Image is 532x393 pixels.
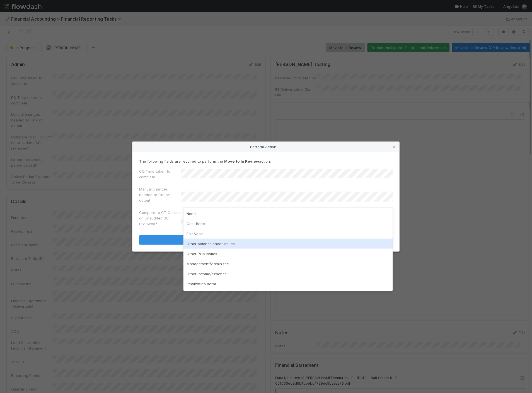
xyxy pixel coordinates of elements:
div: Cost Basis [183,219,393,229]
p: The following fields are required to perform the action: [139,158,393,164]
label: Compare to CT Column on Unaudited SOI reviewed? [139,210,181,226]
div: Realization detail [183,279,393,289]
label: Manual changes needed to FinPort output [139,186,181,203]
button: Move to In Review [139,235,393,245]
div: Other PCA issues [183,249,393,259]
div: None [183,209,393,219]
div: Other balance sheet issues [183,239,393,249]
label: CQ Time taken to complete [139,169,181,180]
strong: Move to In Review [224,159,259,163]
div: Perform Action [132,142,400,152]
div: Management/Admin fee [183,259,393,269]
div: Cashless contribution [183,289,393,299]
div: Other income/expense [183,269,393,279]
div: Fair Value [183,229,393,239]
